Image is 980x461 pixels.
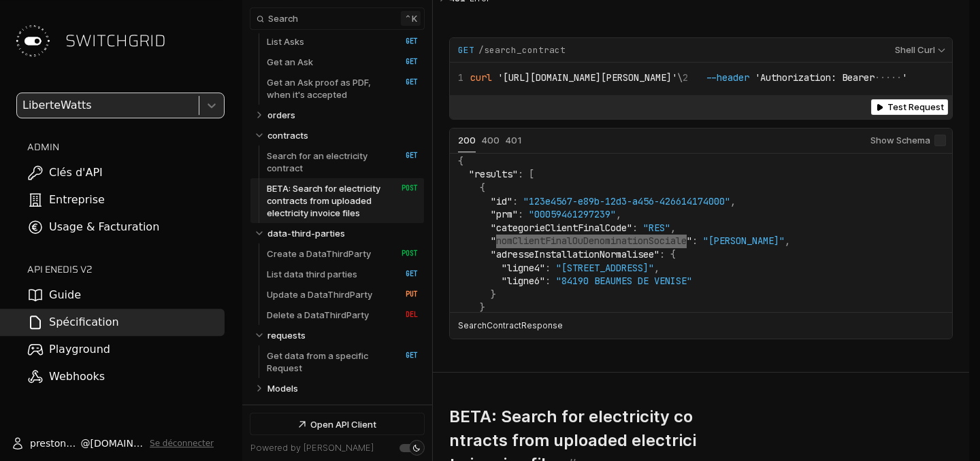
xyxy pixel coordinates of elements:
a: Get an Ask GET [267,52,418,72]
span: 200 [458,135,476,146]
span: , [785,235,790,247]
span: GET [391,37,418,46]
span: , [670,222,676,234]
span: { [670,248,676,260]
span: , [616,208,621,220]
span: { [480,182,485,194]
a: Update a DataThirdParty PUT [267,284,418,305]
a: List Asks GET [267,31,418,52]
span: "id" [491,195,512,207]
span: curl [470,71,492,84]
a: Models [267,378,419,398]
p: List data third parties [267,268,357,280]
span: Test Request [887,102,944,112]
a: Get an Ask proof as PDF, when it's accepted GET [267,72,418,105]
span: ⌃ [404,13,412,24]
a: orders [267,105,419,125]
span: "RES" [643,222,670,234]
span: : [659,248,665,260]
span: GET [391,351,418,360]
h2: ADMIN [27,140,225,154]
p: Get an Ask [267,56,313,68]
span: : [545,275,551,287]
label: Show Schema [870,129,946,153]
span: @ [80,437,90,450]
span: "84190 BEAUMES DE VENISE" [556,275,692,287]
span: : [692,235,698,247]
span: /search_contract [478,44,566,56]
span: DEL [391,310,418,320]
a: Get data from a specific Request GET [267,345,418,378]
span: "ligne6" [502,275,545,287]
span: GET [391,57,418,67]
span: 401 [506,135,522,146]
span: '[URL][DOMAIN_NAME][PERSON_NAME]' [497,71,677,84]
span: : [632,222,638,234]
span: "prm" [491,208,518,220]
p: Search for an electricity contract [267,150,387,174]
p: Get an Ask proof as PDF, when it's accepted [267,76,387,101]
button: Test Request [871,99,948,115]
a: Powered by [PERSON_NAME] [250,443,374,453]
p: Models [267,382,298,394]
a: requests [267,325,419,345]
span: "123e4567-e89b-12d3-a456-426614174000" [523,195,730,207]
h2: API ENEDIS v2 [27,262,225,276]
a: Open API Client [250,413,424,434]
div: Example Responses [449,128,953,339]
p: data-third-parties [267,227,345,239]
a: Create a DataThirdParty POST [267,243,418,264]
span: "00059461297239" [529,208,616,220]
img: Switchgrid Logo [11,19,54,63]
a: BETA: Search for electricity contracts from uploaded electricity invoice files POST [267,178,418,223]
p: Create a DataThirdParty [267,247,371,260]
div: Set light mode [412,444,421,452]
span: [ [529,168,534,180]
p: SearchContractResponse [458,320,563,332]
span: "results" [469,168,518,180]
span: } [491,288,496,301]
span: , [654,262,659,274]
span: PUT [391,290,418,299]
span: Search [268,14,298,24]
a: List data third parties GET [267,264,418,284]
span: [DOMAIN_NAME] [90,437,144,450]
span: , [730,195,736,207]
p: requests [267,329,306,341]
span: "[STREET_ADDRESS]" [556,262,654,274]
span: 'Authorization: Bearer ' [755,71,907,84]
span: "adresseInstallationNormalisee" [491,248,659,260]
a: data-third-parties [267,223,419,243]
span: POST [391,249,418,258]
span: 400 [482,135,500,146]
span: GET [391,78,418,87]
p: contracts [267,129,308,141]
p: Get data from a specific Request [267,349,387,374]
span: : [518,208,523,220]
span: GET [391,269,418,279]
nav: Table of contents for Api [242,33,432,405]
span: SWITCHGRID [65,30,166,52]
span: --header [706,71,749,84]
span: "ligne4" [502,262,545,274]
kbd: k [401,11,421,26]
span: \ [458,71,683,84]
span: : [512,195,518,207]
a: Search for an electricity contract GET [267,146,418,178]
span: "categorieClientFinalCode" [491,222,632,234]
span: GET [391,151,418,160]
span: } [480,301,485,313]
span: POST [391,184,418,193]
span: GET [458,44,474,56]
a: contracts [267,125,419,146]
p: List Asks [267,35,304,48]
p: Update a DataThirdParty [267,288,372,301]
span: prestone.ngayo [30,437,80,450]
span: : [518,168,523,180]
p: Delete a DataThirdParty [267,309,369,321]
p: orders [267,109,295,121]
span: : [545,262,551,274]
span: { [458,155,463,167]
span: "[PERSON_NAME]" [703,235,785,247]
button: Se déconnecter [150,438,214,449]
